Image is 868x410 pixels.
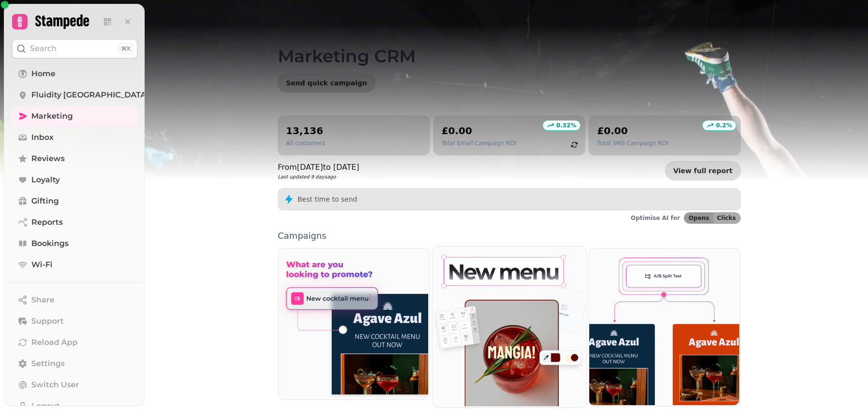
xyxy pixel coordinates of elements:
span: Marketing [31,110,73,122]
h2: £0.00 [442,124,516,137]
button: Opens [684,213,713,223]
p: From [DATE] to [DATE] [278,162,359,173]
button: Search⌘K [12,39,137,58]
span: Opens [689,215,709,221]
a: Bookings [12,234,137,253]
span: Settings [31,358,65,369]
a: Home [12,64,137,83]
span: Reload App [31,337,78,348]
button: Switch User [12,375,137,395]
p: Last updated 9 days ago [278,173,359,180]
span: Inbox [31,132,54,143]
p: All customers [286,139,325,147]
span: Bookings [31,238,68,249]
span: Wi-Fi [31,259,53,271]
p: Total Email Campaign ROI [442,139,516,147]
button: Support [12,312,137,331]
p: Search [30,43,56,55]
a: Reports [12,213,137,232]
a: Fluidity [GEOGRAPHIC_DATA] [12,85,137,105]
h2: £0.00 [597,124,668,137]
p: 0.32 % [556,122,577,129]
button: Reload App [12,333,137,352]
button: Send quick campaign [278,73,375,93]
span: Support [31,315,64,327]
a: Settings [12,354,137,373]
p: Best time to send [298,194,357,204]
a: Reviews [12,149,137,168]
p: 0.2 % [716,122,732,129]
span: Loyalty [31,174,60,186]
h1: Marketing CRM [278,23,741,66]
img: Workflows (coming soon) [588,247,739,405]
p: Optimise AI for [631,214,680,222]
span: Gifting [31,195,59,207]
a: Wi-Fi [12,255,137,274]
a: Gifting [12,191,137,211]
span: Reviews [31,153,65,164]
h2: 13,136 [286,124,325,137]
img: Email [431,246,585,406]
span: Home [31,68,55,80]
img: Quick Campaign [277,247,428,398]
button: Share [12,290,137,310]
span: Send quick campaign [286,80,367,86]
a: Loyalty [12,170,137,190]
button: Clicks [713,213,740,223]
a: Marketing [12,107,137,126]
p: Total SMS Campaign ROI [597,139,668,147]
button: refresh [566,137,583,153]
p: Campaigns [278,232,741,240]
a: View full report [665,161,741,180]
span: Fluidity [GEOGRAPHIC_DATA] [31,89,149,101]
span: Share [31,294,54,306]
span: Switch User [31,379,79,391]
div: ⌘K [119,43,133,54]
a: Inbox [12,128,137,147]
span: Clicks [717,215,736,221]
span: Reports [31,217,63,228]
